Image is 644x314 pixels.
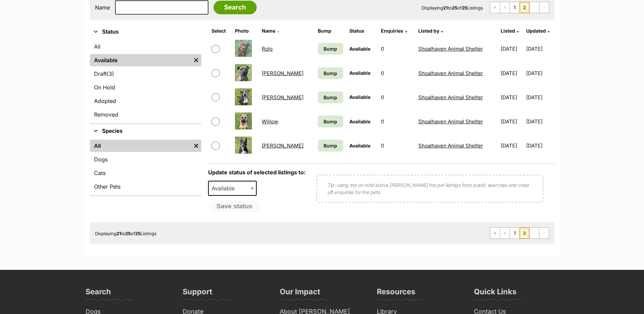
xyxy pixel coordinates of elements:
td: 0 [378,62,415,85]
th: Photo [232,25,258,36]
span: Displaying to of Listings [422,5,483,11]
span: Available [209,184,241,193]
a: Updated [526,28,550,34]
span: Last page [539,2,549,13]
span: Bump [324,70,337,77]
strong: 21 [443,5,448,11]
span: Available [349,119,370,124]
a: Available [90,54,191,66]
a: Page 1 [510,228,519,239]
nav: Pagination [490,227,549,239]
span: Displaying to of Listings [95,231,157,236]
a: On Hold [90,81,201,93]
a: All [90,40,201,53]
nav: Pagination [490,2,549,13]
span: Bump [324,118,337,125]
span: Next page [530,228,539,239]
a: [PERSON_NAME] [262,142,303,149]
a: First page [490,2,500,13]
a: Name [262,28,279,34]
td: 0 [378,37,415,60]
span: Bump [324,94,337,101]
td: [DATE] [498,37,525,60]
a: Willow [262,118,278,125]
td: [DATE] [526,62,554,85]
span: Page 2 [520,228,529,239]
label: Name [95,4,110,11]
span: Bump [324,45,337,52]
th: Status [347,25,378,36]
strong: 21 [116,231,121,236]
button: Save status [208,201,261,212]
a: [PERSON_NAME] [262,70,303,76]
a: Bump [318,140,343,152]
span: Available [208,181,257,196]
a: All [90,140,191,152]
button: Species [90,127,201,136]
span: Available [349,143,370,149]
h3: Search [86,287,111,300]
a: Adopted [90,95,201,107]
button: Status [90,28,201,36]
a: Shoalhaven Animal Shelter [418,118,483,125]
th: Select [209,25,232,36]
a: Remove filter [191,54,201,66]
h3: Our Impact [280,287,320,300]
strong: 25 [125,231,131,236]
input: Search [214,1,257,14]
span: Name [262,28,275,34]
a: First page [490,228,500,239]
td: [DATE] [498,134,525,157]
h3: Resources [377,287,415,300]
span: (3) [107,70,114,78]
a: [PERSON_NAME] [262,94,303,101]
h3: Support [183,287,212,300]
a: Listed [501,28,519,34]
td: [DATE] [526,110,554,133]
td: [DATE] [498,86,525,109]
a: Previous page [500,2,510,13]
a: Shoalhaven Animal Shelter [418,70,483,76]
a: Bump [318,43,343,55]
td: [DATE] [498,62,525,85]
a: Bump [318,91,343,103]
span: Page 2 [520,2,529,13]
a: Draft [90,68,201,80]
a: Shoalhaven Animal Shelter [418,94,483,101]
strong: 25 [452,5,457,11]
span: Available [349,70,370,76]
a: Previous page [500,228,510,239]
a: Rolo [262,46,273,52]
label: Update status of selected listings to: [208,169,306,176]
span: Listed [501,28,515,34]
td: [DATE] [526,86,554,109]
a: Bump [318,116,343,127]
a: Cats [90,167,201,179]
span: translation missing: en.admin.listings.index.attributes.enquiries [381,28,403,34]
span: Bump [324,142,337,149]
strong: 25 [135,231,141,236]
td: 0 [378,110,415,133]
span: Updated [526,28,546,34]
td: [DATE] [526,37,554,60]
td: [DATE] [498,110,525,133]
a: Other Pets [90,180,201,193]
a: Page 1 [510,2,519,13]
td: [DATE] [526,134,554,157]
th: Bump [315,25,346,36]
span: Next page [530,2,539,13]
strong: 25 [462,5,467,11]
p: Tip: using the on hold status [PERSON_NAME] the pet listings from public searches and close off e... [327,181,533,196]
a: Shoalhaven Animal Shelter [418,142,483,149]
a: Shoalhaven Animal Shelter [418,46,483,52]
a: Dogs [90,153,201,165]
a: Removed [90,108,201,121]
div: Status [90,39,201,123]
a: Listed by [418,28,443,34]
span: Last page [539,228,549,239]
div: Species [90,138,201,195]
td: 0 [378,134,415,157]
span: Available [349,46,370,52]
td: 0 [378,86,415,109]
span: Listed by [418,28,439,34]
